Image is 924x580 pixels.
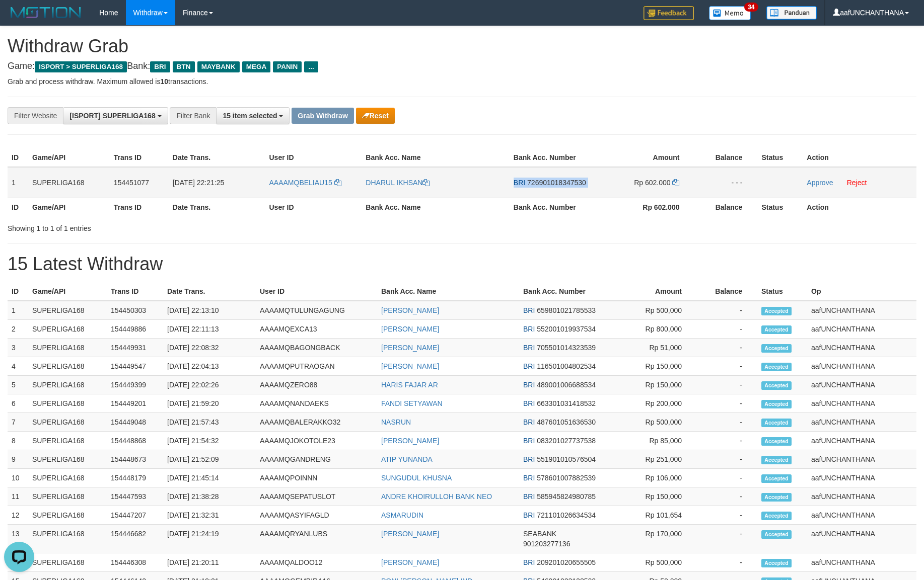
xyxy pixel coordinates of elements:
td: AAAAMQBAGONGBACK [256,339,377,357]
p: Grab and process withdraw. Maximum allowed is transactions. [8,76,916,87]
td: AAAAMQPUTRAOGAN [256,357,377,376]
span: [DATE] 22:21:25 [173,179,224,187]
th: Date Trans. [163,282,256,301]
span: Copy 083201027737538 to clipboard [537,437,596,445]
a: HARIS FAJAR AR [381,381,438,389]
td: SUPERLIGA168 [28,301,107,320]
h4: Game: Bank: [8,61,916,71]
td: 5 [8,376,28,394]
span: BRI [523,399,535,407]
th: Date Trans. [169,148,265,167]
td: aafUNCHANTHANA [807,357,916,376]
a: Reject [847,179,867,187]
td: - [697,301,757,320]
span: BRI [523,474,535,482]
td: - [697,376,757,394]
td: 9 [8,450,28,469]
a: [PERSON_NAME] [381,344,439,352]
th: User ID [265,148,362,167]
span: 34 [744,3,758,12]
span: Copy 659801021785533 to clipboard [537,306,596,314]
td: SUPERLIGA168 [28,487,107,506]
td: AAAAMQTULUNGAGUNG [256,301,377,320]
span: Copy 489001006688534 to clipboard [537,381,596,389]
td: 6 [8,394,28,413]
td: SUPERLIGA168 [28,339,107,357]
th: Status [757,282,807,301]
td: - [697,357,757,376]
td: Rp 150,000 [606,376,697,394]
span: Copy 705501014323539 to clipboard [537,344,596,352]
td: aafUNCHANTHANA [807,450,916,469]
span: BRI [523,558,535,566]
strong: 10 [160,77,168,86]
h1: Withdraw Grab [8,36,916,56]
td: - [697,413,757,432]
th: Bank Acc. Name [362,198,509,216]
a: ASMARUDIN [381,511,423,519]
td: 11 [8,487,28,506]
button: Grab Withdraw [292,108,353,124]
button: [ISPORT] SUPERLIGA168 [63,107,168,124]
td: [DATE] 21:54:32 [163,432,256,450]
td: aafUNCHANTHANA [807,376,916,394]
td: Rp 500,000 [606,413,697,432]
td: 154449201 [107,394,163,413]
td: [DATE] 21:52:09 [163,450,256,469]
td: [DATE] 22:02:26 [163,376,256,394]
span: Accepted [761,559,792,567]
td: SUPERLIGA168 [28,553,107,572]
th: Bank Acc. Name [362,148,509,167]
th: User ID [265,198,362,216]
a: [PERSON_NAME] [381,362,439,370]
span: Copy 721101026634534 to clipboard [537,511,596,519]
span: Accepted [761,530,792,539]
th: Game/API [28,198,110,216]
td: AAAAMQJOKOTOLE23 [256,432,377,450]
div: Filter Bank [170,107,216,124]
td: [DATE] 21:24:19 [163,525,256,553]
span: BRI [523,511,535,519]
td: 154449399 [107,376,163,394]
th: Bank Acc. Number [510,148,600,167]
td: Rp 500,000 [606,553,697,572]
a: FANDI SETYAWAN [381,399,443,407]
td: Rp 251,000 [606,450,697,469]
td: SUPERLIGA168 [28,394,107,413]
td: Rp 85,000 [606,432,697,450]
span: BTN [173,61,195,72]
span: Copy 552001019937534 to clipboard [537,325,596,333]
td: 154447593 [107,487,163,506]
th: ID [8,282,28,301]
td: 154449886 [107,320,163,339]
span: Accepted [761,363,792,371]
span: Accepted [761,456,792,464]
span: MAYBANK [197,61,240,72]
td: 154449547 [107,357,163,376]
span: Copy 585945824980785 to clipboard [537,492,596,501]
span: BRI [523,455,535,463]
td: AAAAMQEXCA13 [256,320,377,339]
span: 15 item selected [223,112,277,120]
td: AAAAMQASYIFAGLD [256,506,377,525]
td: Rp 101,654 [606,506,697,525]
td: SUPERLIGA168 [28,357,107,376]
a: DHARUL IKHSAN [366,179,430,187]
button: 15 item selected [216,107,290,124]
span: BRI [523,492,535,501]
th: Op [807,282,916,301]
td: AAAAMQRYANLUBS [256,525,377,553]
button: Reset [356,108,395,124]
a: [PERSON_NAME] [381,325,439,333]
td: 154450303 [107,301,163,320]
td: aafUNCHANTHANA [807,506,916,525]
span: SEABANK [523,530,556,538]
td: aafUNCHANTHANA [807,469,916,487]
td: [DATE] 22:08:32 [163,339,256,357]
td: AAAAMQSEPATUSLOT [256,487,377,506]
span: Accepted [761,381,792,390]
td: AAAAMQZERO88 [256,376,377,394]
img: Button%20Memo.svg [709,6,751,20]
td: 7 [8,413,28,432]
th: User ID [256,282,377,301]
